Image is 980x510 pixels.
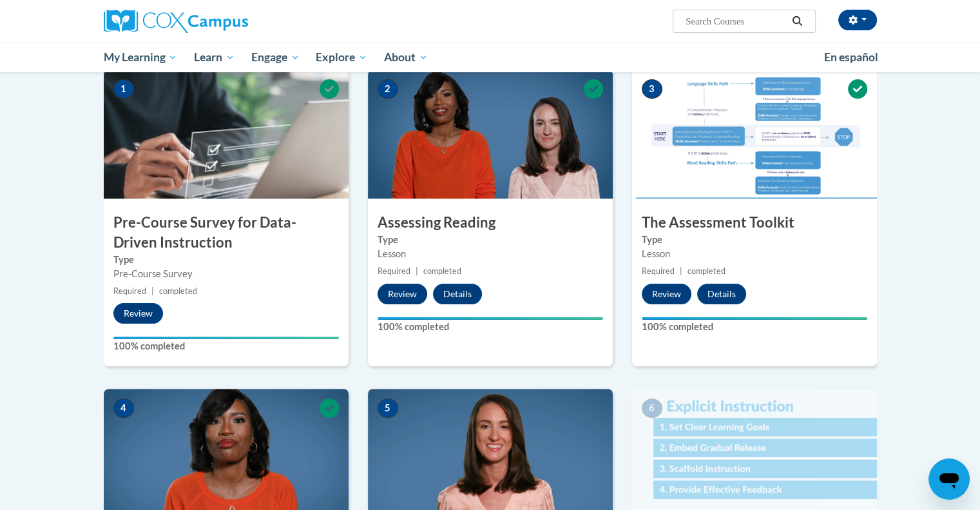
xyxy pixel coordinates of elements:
[95,43,186,72] a: My Learning
[642,317,867,320] div: Your progress
[104,70,349,199] img: Course Image
[378,317,603,320] div: Your progress
[378,398,398,418] span: 5
[816,44,887,71] a: En español
[632,213,877,233] h3: The Assessment Toolkit
[104,10,248,33] img: Cox Campus
[680,266,682,276] span: |
[378,320,603,334] label: 100% completed
[632,70,877,199] img: Course Image
[642,247,867,261] div: Lesson
[84,43,896,72] div: Main menu
[684,14,787,29] input: Search Courses
[151,286,154,296] span: |
[376,43,436,72] a: About
[928,458,970,500] iframe: Button to launch messaging window
[642,233,867,247] label: Type
[368,213,613,233] h3: Assessing Reading
[113,267,339,281] div: Pre-Course Survey
[368,70,613,199] img: Course Image
[104,10,349,33] a: Cox Campus
[307,43,376,72] a: Explore
[697,284,746,304] button: Details
[787,14,807,29] button: Search
[824,50,878,64] span: En español
[113,337,339,339] div: Your progress
[642,284,691,304] button: Review
[113,286,146,296] span: Required
[416,266,418,276] span: |
[838,10,877,30] button: Account Settings
[316,50,367,65] span: Explore
[113,79,134,99] span: 1
[423,266,461,276] span: completed
[384,50,428,65] span: About
[103,50,177,65] span: My Learning
[687,266,725,276] span: completed
[378,266,410,276] span: Required
[251,50,300,65] span: Engage
[642,79,662,99] span: 3
[642,398,662,418] span: 6
[194,50,235,65] span: Learn
[378,247,603,261] div: Lesson
[642,320,867,334] label: 100% completed
[378,284,427,304] button: Review
[159,286,197,296] span: completed
[243,43,308,72] a: Engage
[378,233,603,247] label: Type
[113,303,163,324] button: Review
[378,79,398,99] span: 2
[433,284,482,304] button: Details
[113,339,339,353] label: 100% completed
[113,253,339,267] label: Type
[642,266,675,276] span: Required
[104,213,349,253] h3: Pre-Course Survey for Data-Driven Instruction
[113,398,134,418] span: 4
[186,43,243,72] a: Learn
